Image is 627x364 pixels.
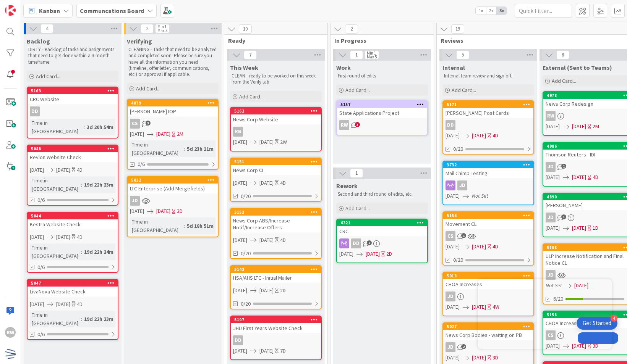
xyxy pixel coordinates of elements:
span: 0/6 [37,330,45,338]
span: [DATE] [339,250,353,258]
span: : [84,123,85,131]
div: JD [546,270,556,280]
div: [PERSON_NAME] Post Cards [443,108,533,118]
div: 3D [177,207,183,215]
div: News Corp CL [231,165,321,175]
div: 19d 22h 24m [82,248,115,256]
div: Mail Chimp Testing [443,168,533,178]
div: Time in [GEOGRAPHIC_DATA] [130,140,184,157]
span: [DATE] [472,243,486,251]
div: DD [28,106,118,116]
p: CLEANING - Tasks that need to be analyzed and completed soon. Please be sure you have all the inf... [128,47,217,77]
span: 1x [476,7,486,14]
div: 5163 [31,88,118,93]
span: Backlog [27,37,50,45]
i: Not Set [472,192,488,199]
div: DD [351,238,361,248]
div: 5197JHU First Years Website Check [231,316,321,333]
span: This Week [230,64,258,71]
div: RW [337,120,427,130]
div: 5197 [234,317,321,322]
div: 2M [593,122,599,130]
span: [DATE] [546,224,560,232]
span: [DATE] [446,243,460,251]
div: 5163CRC Website [28,87,118,104]
p: Second and third round of edits, etc. [338,191,426,197]
span: 2 [141,24,154,33]
div: 5163 [28,87,118,94]
div: 4D [77,166,83,174]
div: DD [233,335,243,345]
span: Add Card... [452,87,476,93]
div: 5171[PERSON_NAME] Post Cards [443,101,533,118]
span: Work [336,64,351,71]
div: RW [339,120,349,130]
div: News Corp Bodies - waiting on PB [443,330,533,340]
div: Max 5 [367,55,377,59]
img: avatar [5,348,16,359]
span: [DATE] [233,138,247,146]
span: [DATE] [446,354,460,362]
div: RB [231,127,321,137]
span: 1 [350,50,363,60]
p: Internal team review and sign off. [444,73,533,79]
span: [DATE] [446,132,460,140]
span: : [184,145,185,153]
div: Time in [GEOGRAPHIC_DATA] [130,217,184,234]
span: [DATE] [56,166,70,174]
div: 3732 [447,162,533,168]
div: 5162News Corp Website [231,108,321,124]
div: 5151 [234,159,321,164]
div: 5018CHOA Increases [443,272,533,289]
div: Time in [GEOGRAPHIC_DATA] [30,176,81,193]
div: 5152 [231,209,321,216]
div: 5162 [234,108,321,114]
div: 5156Movement CL [443,212,533,229]
div: 5171 [443,101,533,108]
div: CS [128,119,218,129]
span: 10 [239,24,252,34]
div: 4879 [128,100,218,106]
div: 5012 [131,177,218,183]
span: [DATE] [366,250,380,258]
div: 7D [280,347,286,355]
a: 5012LTC Enterprise (Add Mergefields)JD[DATE][DATE]3DTime in [GEOGRAPHIC_DATA]:5d 18h 51m [127,176,219,237]
span: [DATE] [259,236,274,244]
span: Add Card... [36,73,60,80]
div: 2D [280,287,286,295]
span: 7 [244,50,257,60]
div: HSA/AHS LTC - Initial Mailer [231,273,321,283]
div: 5197 [231,316,321,323]
div: 19d 22h 23m [82,180,115,189]
div: CHOA Increases [443,279,533,289]
div: 5152News Corp ABS/Increase Notif/Increase Offers [231,209,321,232]
span: 3x [496,7,507,14]
span: : [184,222,185,230]
span: 1 [350,169,363,178]
div: 5048 [31,146,118,151]
div: [PERSON_NAME] IOP [128,106,218,116]
div: 5143HSA/AHS LTC - Initial Mailer [231,266,321,283]
div: 3D [493,354,498,362]
div: Time in [GEOGRAPHIC_DATA] [30,311,81,327]
span: 0/20 [241,300,251,308]
span: External (Sent to Teams) [543,64,612,71]
span: 3 [561,214,566,219]
span: Ready [228,37,318,44]
span: 0/20 [241,250,251,258]
div: 5157 [340,102,427,107]
div: 4321 [337,219,427,226]
div: 5143 [231,266,321,273]
span: 0/6 [37,196,45,204]
div: Max 5 [157,29,167,32]
div: 5047 [31,280,118,286]
span: [DATE] [259,138,274,146]
div: RW [546,111,556,121]
a: 5143HSA/AHS LTC - Initial Mailer[DATE][DATE]2D0/20 [230,265,322,309]
div: 5152 [234,209,321,215]
span: : [81,248,82,256]
div: 5162 [231,108,321,114]
div: 5d 23h 11m [185,145,215,153]
span: [DATE] [56,300,70,308]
